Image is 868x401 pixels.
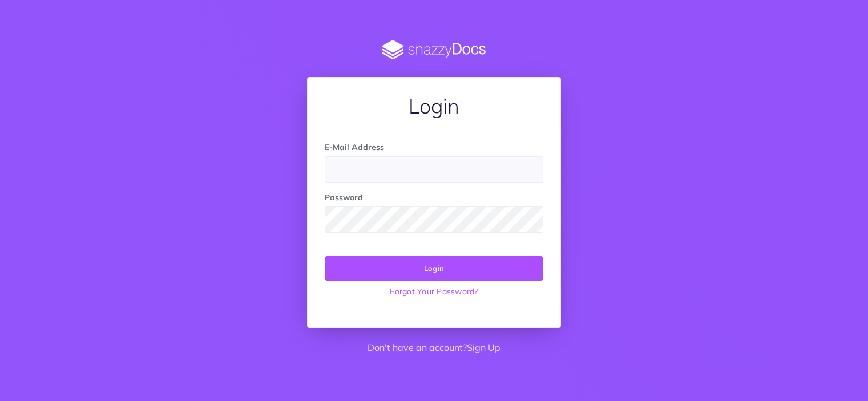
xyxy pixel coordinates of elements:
p: Don't have an account? [307,341,561,355]
button: Login [325,256,543,281]
label: Password [325,191,363,204]
img: SnazzyDocs Logo [307,40,561,60]
h1: Login [325,95,543,118]
label: E-Mail Address [325,141,384,153]
a: Forgot Your Password? [325,281,543,302]
a: Sign Up [467,342,500,353]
